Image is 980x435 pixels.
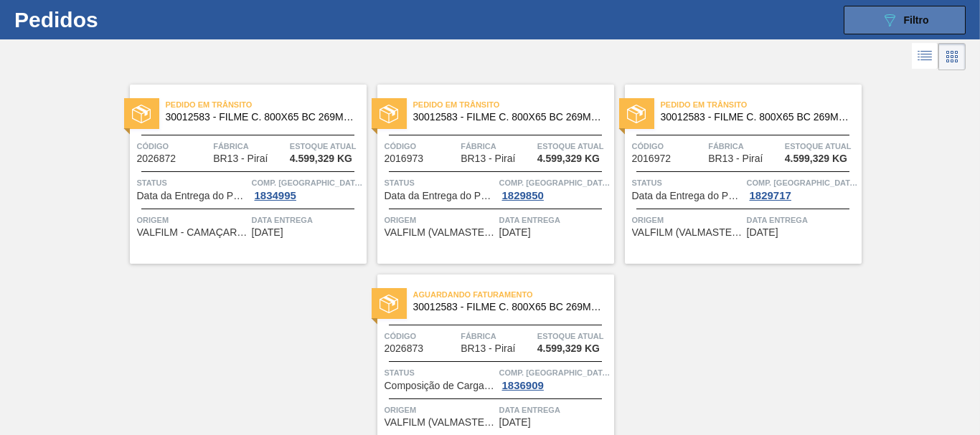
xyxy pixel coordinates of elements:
[499,417,531,428] span: 04/11/2025
[661,112,850,123] span: 30012583 - FILME C. 800X65 BC 269ML MP C15 429
[380,295,398,313] img: status
[708,153,763,164] span: BR13 - Piraí
[747,176,858,190] span: Comp. Carga
[844,6,966,34] button: Filtro
[380,105,398,123] img: status
[252,227,283,238] span: 22/09/2025
[461,329,534,343] span: Fábrica
[499,176,611,201] a: Comp. [GEOGRAPHIC_DATA]1829850
[661,97,862,112] span: Pedido em Trânsito
[132,105,151,123] img: status
[912,43,938,70] div: Visão em Lista
[499,213,611,227] span: Data entrega
[413,112,603,123] span: 30012583 - FILME C. 800X65 BC 269ML MP C15 429
[413,302,603,312] span: 30012583 - FILME C. 800X65 BC 269ML MP C15 429
[137,139,210,153] span: Código
[537,343,600,354] span: 4.599,329 KG
[627,105,646,123] img: status
[166,112,355,123] span: 30012583 - FILME C. 800X65 BC 269ML MP C15 429
[785,153,847,164] span: 4.599,329 KG
[747,227,778,238] span: 25/10/2025
[385,343,424,354] span: 2026873
[632,153,672,164] span: 2016972
[385,139,458,153] span: Código
[614,85,862,264] a: statusPedido em Trânsito30012583 - FILME C. 800X65 BC 269ML MP C15 429Código2016972FábricaBR13 - ...
[632,227,743,238] span: VALFILM (VALMASTER) - MANAUS (AM)
[290,139,363,153] span: Estoque atual
[499,176,611,190] span: Comp. Carga
[499,380,547,391] div: 1836909
[213,153,268,164] span: BR13 - Piraí
[632,139,705,153] span: Código
[213,139,286,153] span: Fábrica
[385,329,458,343] span: Código
[252,176,363,190] span: Comp. Carga
[461,139,534,153] span: Fábrica
[413,287,614,302] span: Aguardando Faturamento
[499,365,611,380] span: Comp. Carga
[119,85,367,264] a: statusPedido em Trânsito30012583 - FILME C. 800X65 BC 269ML MP C15 429Código2026872FábricaBR13 - ...
[385,176,496,190] span: Status
[166,97,367,112] span: Pedido em Trânsito
[537,139,611,153] span: Estoque atual
[461,343,515,354] span: BR13 - Piraí
[785,139,858,153] span: Estoque atual
[747,176,858,201] a: Comp. [GEOGRAPHIC_DATA]1829717
[413,97,614,112] span: Pedido em Trânsito
[499,365,611,391] a: Comp. [GEOGRAPHIC_DATA]1836909
[367,85,614,264] a: statusPedido em Trânsito30012583 - FILME C. 800X65 BC 269ML MP C15 429Código2016973FábricaBR13 - ...
[632,191,743,201] span: Data da Entrega do Pedido Atrasada
[747,190,794,201] div: 1829717
[137,153,176,164] span: 2026872
[499,190,547,201] div: 1829850
[461,153,515,164] span: BR13 - Piraí
[632,176,743,190] span: Status
[385,365,496,380] span: Status
[137,176,248,190] span: Status
[14,11,215,28] h1: Pedidos
[499,227,531,238] span: 25/10/2025
[137,191,248,201] span: Data da Entrega do Pedido Atrasada
[537,153,600,164] span: 4.599,329 KG
[499,403,611,417] span: Data entrega
[385,403,496,417] span: Origem
[290,153,352,164] span: 4.599,329 KG
[385,191,496,201] span: Data da Entrega do Pedido Atrasada
[252,176,363,201] a: Comp. [GEOGRAPHIC_DATA]1834995
[904,14,929,26] span: Filtro
[385,417,496,428] span: VALFILM (VALMASTER) - MANAUS (AM)
[385,381,496,391] span: Composição de Carga Aceita
[938,43,966,70] div: Visão em Cards
[252,213,363,227] span: Data entrega
[385,213,496,227] span: Origem
[537,329,611,343] span: Estoque atual
[385,153,424,164] span: 2016973
[385,227,496,238] span: VALFILM (VALMASTER) - MANAUS (AM)
[747,213,858,227] span: Data entrega
[137,213,248,227] span: Origem
[252,190,299,201] div: 1834995
[137,227,248,238] span: VALFILM - CAMAÇARI (BA)
[708,139,781,153] span: Fábrica
[632,213,743,227] span: Origem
